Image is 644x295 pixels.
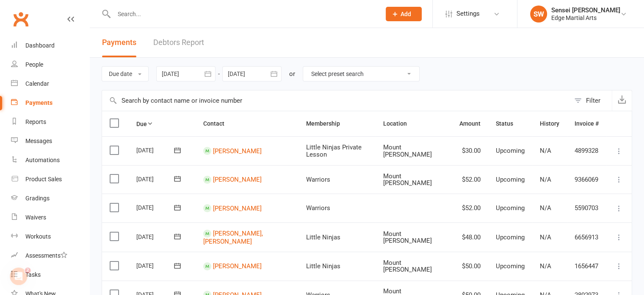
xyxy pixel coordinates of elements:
[11,208,89,227] a: Waivers
[25,157,60,163] div: Automations
[567,222,606,252] td: 6656913
[570,90,612,111] button: Filter
[540,262,551,270] span: N/A
[540,147,551,155] span: N/A
[136,259,175,272] div: [DATE]
[25,195,50,202] div: Gradings
[25,138,52,144] div: Messages
[586,96,600,106] div: Filter
[11,151,89,170] a: Automations
[386,7,422,21] button: Add
[452,165,488,194] td: $52.00
[567,165,606,194] td: 9366069
[452,252,488,281] td: $50.00
[306,233,340,241] span: Little Ninjas
[452,111,488,136] th: Amount
[25,61,43,68] div: People
[567,194,606,222] td: 5590703
[551,14,620,22] div: Edge Martial Arts
[540,176,551,183] span: N/A
[153,28,204,57] a: Debtors Report
[375,111,452,136] th: Location
[111,8,375,20] input: Search...
[25,99,53,106] div: Payments
[136,172,175,185] div: [DATE]
[11,74,89,93] a: Calendar
[488,111,532,136] th: Status
[452,136,488,165] td: $30.00
[452,194,488,222] td: $52.00
[11,246,89,265] a: Assessments
[496,176,525,183] span: Upcoming
[11,36,89,55] a: Dashboard
[136,230,175,243] div: [DATE]
[102,28,136,57] button: Payments
[11,170,89,189] a: Product Sales
[213,204,262,212] a: [PERSON_NAME]
[102,66,149,81] button: Due date
[213,176,262,183] a: [PERSON_NAME]
[136,143,175,157] div: [DATE]
[25,214,46,221] div: Waivers
[567,111,606,136] th: Invoice #
[11,265,89,284] a: Tasks
[496,233,525,241] span: Upcoming
[129,111,196,136] th: Due
[102,38,136,47] span: Payments
[401,11,411,17] span: Add
[306,176,330,183] span: Warriors
[25,176,62,183] div: Product Sales
[551,6,620,14] div: Sensei [PERSON_NAME]
[567,252,606,281] td: 1656447
[532,111,567,136] th: History
[375,136,452,165] td: Mount [PERSON_NAME]
[25,233,51,240] div: Workouts
[10,8,31,30] a: Clubworx
[8,266,29,287] iframe: Intercom live chat
[196,111,299,136] th: Contact
[289,69,295,79] div: or
[375,165,452,194] td: Mount [PERSON_NAME]
[11,189,89,208] a: Gradings
[213,147,262,155] a: [PERSON_NAME]
[203,230,263,245] a: [PERSON_NAME], [PERSON_NAME]
[136,201,175,214] div: [DATE]
[11,55,89,74] a: People
[306,262,340,270] span: Little Ninjas
[306,204,330,212] span: Warriors
[25,80,49,87] div: Calendar
[213,262,262,270] a: [PERSON_NAME]
[25,271,41,278] div: Tasks
[452,222,488,252] td: $48.00
[25,42,55,49] div: Dashboard
[540,204,551,212] span: N/A
[11,227,89,246] a: Workouts
[299,111,375,136] th: Membership
[496,262,525,270] span: Upcoming
[375,222,452,252] td: Mount [PERSON_NAME]
[11,93,89,112] a: Payments
[25,252,67,259] div: Assessments
[496,147,525,155] span: Upcoming
[567,136,606,165] td: 4899328
[375,252,452,281] td: Mount [PERSON_NAME]
[496,204,525,212] span: Upcoming
[25,118,46,125] div: Reports
[26,266,33,273] span: 2
[540,233,551,241] span: N/A
[11,112,89,132] a: Reports
[530,6,547,22] div: SW
[456,4,480,23] span: Settings
[11,132,89,151] a: Messages
[102,90,570,111] input: Search by contact name or invoice number
[306,143,362,158] span: Little Ninjas Private Lesson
